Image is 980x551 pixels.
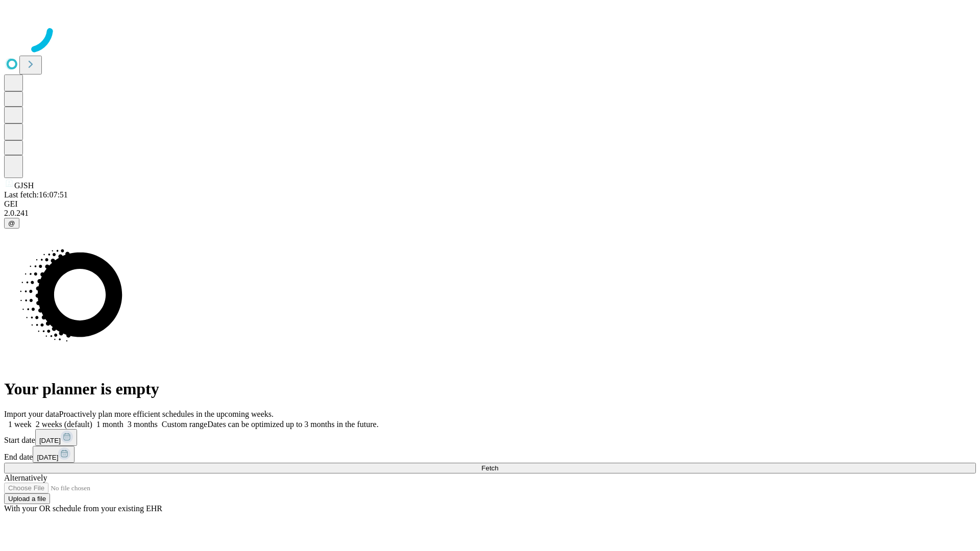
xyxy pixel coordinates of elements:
[33,446,75,463] button: [DATE]
[4,493,50,504] button: Upload a file
[8,420,32,429] span: 1 week
[162,420,207,429] span: Custom range
[4,429,976,446] div: Start date
[8,219,15,227] span: @
[4,199,976,209] div: GEI
[4,209,976,218] div: 2.0.241
[59,410,274,418] span: Proactively plan more efficient schedules in the upcoming weeks.
[36,420,92,429] span: 2 weeks (default)
[4,463,976,473] button: Fetch
[481,464,498,472] span: Fetch
[35,429,77,446] button: [DATE]
[39,437,61,444] span: [DATE]
[4,473,47,482] span: Alternatively
[207,420,378,429] span: Dates can be optimized up to 3 months in the future.
[128,420,158,429] span: 3 months
[4,218,19,229] button: @
[37,454,58,461] span: [DATE]
[4,410,59,418] span: Import your data
[4,380,976,398] h1: Your planner is empty
[96,420,124,429] span: 1 month
[14,181,34,190] span: GJSH
[4,504,162,513] span: With your OR schedule from your existing EHR
[4,446,976,463] div: End date
[4,190,68,199] span: Last fetch: 16:07:51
